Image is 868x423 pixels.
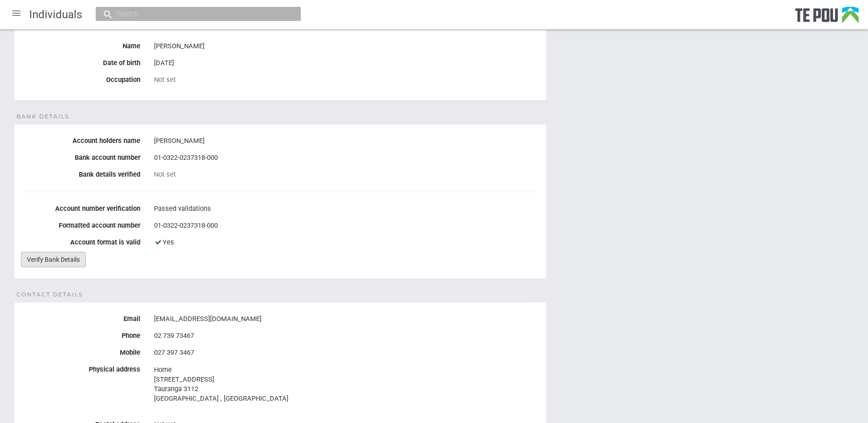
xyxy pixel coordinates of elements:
[154,150,539,166] div: 01-0322-0237318-000
[14,39,147,50] label: Name
[14,362,147,373] label: Physical address
[154,170,539,178] div: Not set
[14,72,147,84] label: Occupation
[154,201,539,217] div: Passed validations
[21,252,86,267] a: Verify Bank Details
[154,218,539,234] div: 01-0322-0237318-000
[154,39,539,54] div: [PERSON_NAME]
[154,76,539,84] div: Not set
[14,56,147,67] label: Date of birth
[14,328,147,340] label: Phone
[154,345,539,361] div: 027 397 3467
[154,235,539,250] div: Yes
[14,201,147,213] label: Account number verification
[14,133,147,145] label: Account holders name
[154,56,539,71] div: [DATE]
[14,167,147,178] label: Bank details verified
[154,328,539,344] div: 02 739 73467
[14,218,147,229] label: Formatted account number
[14,311,147,323] label: Email
[154,311,539,327] div: [EMAIL_ADDRESS][DOMAIN_NAME]
[16,290,83,299] span: Contact details
[113,9,274,19] input: Search
[14,150,147,162] label: Bank account number
[14,235,147,246] label: Account format is valid
[154,133,539,149] div: [PERSON_NAME]
[16,112,69,121] span: Bank details
[154,365,539,403] address: Home [STREET_ADDRESS] Tauranga 3112 [GEOGRAPHIC_DATA] , [GEOGRAPHIC_DATA]
[14,345,147,357] label: Mobile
